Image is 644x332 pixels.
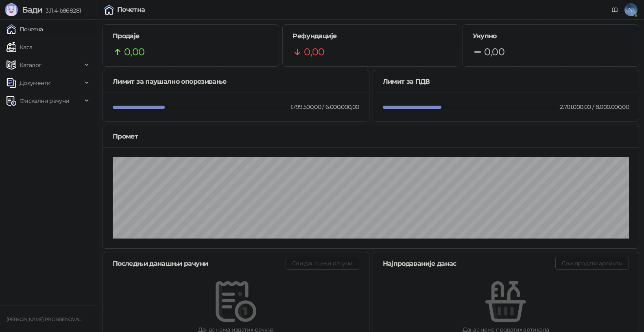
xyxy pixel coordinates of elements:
[7,317,81,322] small: [PERSON_NAME] PR OBRENOVAC
[124,44,144,60] span: 0,00
[20,75,50,91] span: Документи
[293,31,449,41] h5: Рефундације
[42,7,81,14] span: 3.11.4-b868281
[7,39,32,55] a: Каса
[20,93,69,109] span: Фискални рачуни
[113,76,359,87] div: Лимит за паушално опорезивање
[555,257,629,270] button: Сви продати артикли
[7,21,43,37] a: Почетна
[383,258,556,269] div: Најпродаваније данас
[608,3,621,16] a: Документација
[383,76,629,87] div: Лимит за ПДВ
[558,102,631,111] div: 2.701.000,00 / 8.000.000,00
[484,44,504,60] span: 0,00
[20,57,41,73] span: Каталог
[624,3,637,16] span: NI
[22,5,42,15] span: Бади
[473,31,629,41] h5: Укупно
[288,102,361,111] div: 1.799.500,00 / 6.000.000,00
[113,131,629,141] div: Промет
[5,3,18,16] img: Logo
[113,31,269,41] h5: Продаје
[304,44,324,60] span: 0,00
[286,257,359,270] button: Сви данашњи рачуни
[117,7,145,13] div: Почетна
[113,258,286,269] div: Последњи данашњи рачуни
